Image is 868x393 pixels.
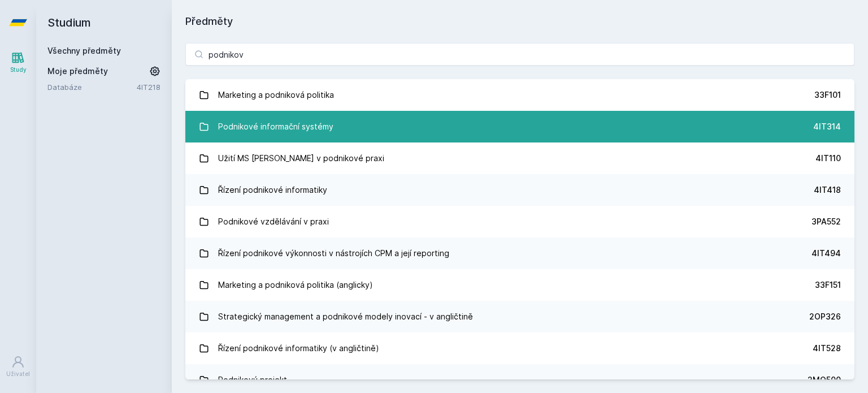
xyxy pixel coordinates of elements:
div: 33F101 [814,89,841,101]
div: Study [10,66,27,74]
div: 4IT314 [813,121,841,132]
a: Uživatel [2,349,34,384]
div: Marketing a podniková politika [218,84,334,106]
div: Užití MS [PERSON_NAME] v podnikové praxi [218,147,384,170]
input: Název nebo ident předmětu… [185,43,854,66]
h1: Předměty [185,14,854,29]
a: Řízení podnikové výkonnosti v nástrojích CPM a její reporting 4IT494 [185,237,854,269]
div: Řízení podnikové výkonnosti v nástrojích CPM a její reporting [218,242,449,265]
div: 4IT494 [811,248,841,259]
div: 4IT528 [813,343,841,354]
a: Marketing a podniková politika 33F101 [185,79,854,111]
div: Řízení podnikové informatiky (v angličtině) [218,337,379,360]
a: Všechny předměty [47,46,121,55]
a: Marketing a podniková politika (anglicky) 33F151 [185,269,854,301]
div: 4IT110 [815,153,841,164]
a: Řízení podnikové informatiky 4IT418 [185,174,854,206]
a: Užití MS [PERSON_NAME] v podnikové praxi 4IT110 [185,142,854,174]
div: Strategický management a podnikové modely inovací - v angličtině [218,305,473,328]
div: Řízení podnikové informatiky [218,179,327,201]
div: 3PA552 [811,216,841,227]
a: Databáze [47,81,137,93]
div: Podnikový projekt [218,369,287,391]
a: Podnikové informační systémy 4IT314 [185,111,854,142]
span: Moje předměty [47,66,108,77]
a: Strategický management a podnikové modely inovací - v angličtině 2OP326 [185,301,854,332]
a: Podnikové vzdělávání v praxi 3PA552 [185,206,854,237]
div: 2MO500 [808,374,841,386]
div: 2OP326 [809,311,841,322]
div: 33F151 [815,279,841,291]
div: Podnikové informační systémy [218,115,333,138]
a: 4IT218 [137,83,160,92]
a: Study [2,45,34,80]
div: Marketing a podniková politika (anglicky) [218,274,373,296]
div: Podnikové vzdělávání v praxi [218,210,329,233]
div: 4IT418 [814,184,841,196]
div: Uživatel [6,370,30,378]
a: Řízení podnikové informatiky (v angličtině) 4IT528 [185,332,854,364]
